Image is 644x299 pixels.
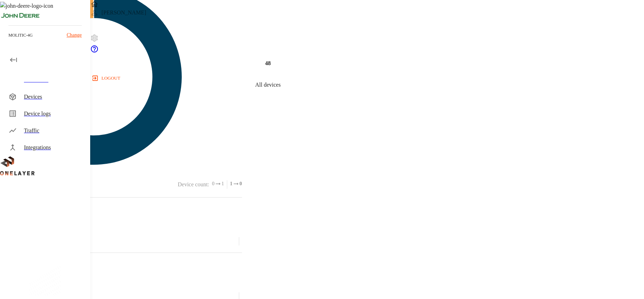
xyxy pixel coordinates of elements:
[101,8,146,17] p: [PERSON_NAME]
[230,180,233,187] span: 1
[90,73,123,84] button: logout
[212,180,215,187] span: 0
[90,48,99,54] span: Support Portal
[240,180,242,187] span: 0
[178,180,209,189] p: Device count :
[90,73,644,84] a: logout
[222,180,224,187] span: 1
[255,81,280,89] p: All devices
[90,48,99,54] a: onelayer-support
